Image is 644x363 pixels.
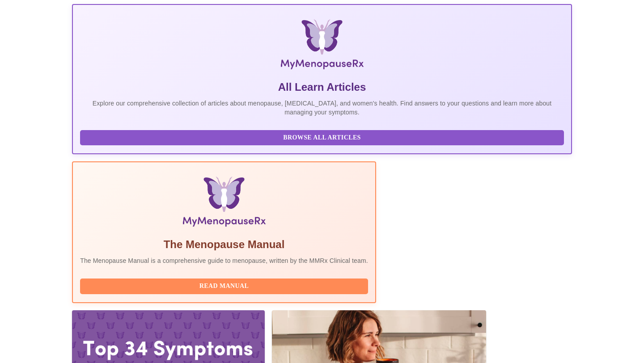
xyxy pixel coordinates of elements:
[89,281,359,292] span: Read Manual
[80,80,564,94] h5: All Learn Articles
[80,256,368,265] p: The Menopause Manual is a comprehensive guide to menopause, written by the MMRx Clinical team.
[126,177,322,230] img: Menopause Manual
[80,279,368,294] button: Read Manual
[89,132,555,144] span: Browse All Articles
[155,19,489,73] img: MyMenopauseRx Logo
[80,282,370,289] a: Read Manual
[80,133,566,141] a: Browse All Articles
[80,130,564,146] button: Browse All Articles
[80,99,564,117] p: Explore our comprehensive collection of articles about menopause, [MEDICAL_DATA], and women's hea...
[80,237,368,252] h5: The Menopause Manual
